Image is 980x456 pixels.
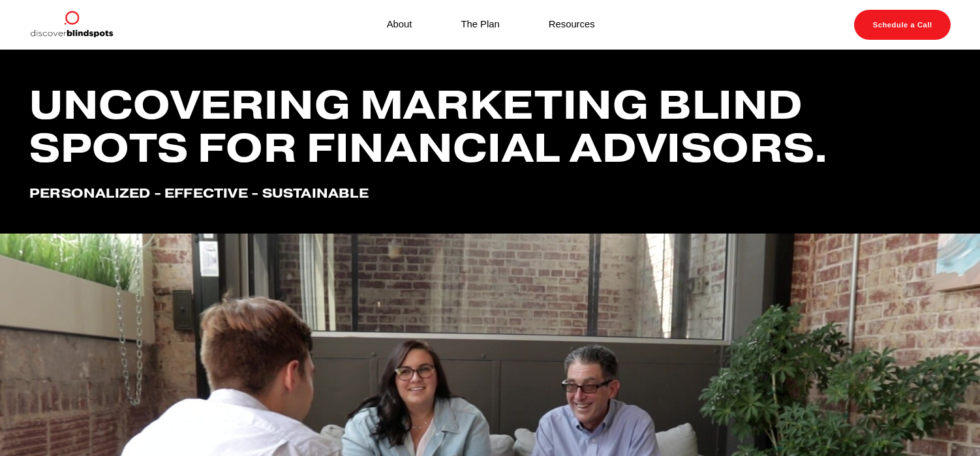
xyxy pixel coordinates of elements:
[387,16,412,34] a: About
[29,186,951,202] h4: Personalized - effective - Sustainable
[29,83,951,169] h1: Uncovering marketing blind spots for financial advisors.
[461,16,500,34] a: The Plan
[854,10,951,40] a: Schedule a Call
[549,16,595,34] a: Resources
[29,10,113,40] img: Discover Blind Spots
